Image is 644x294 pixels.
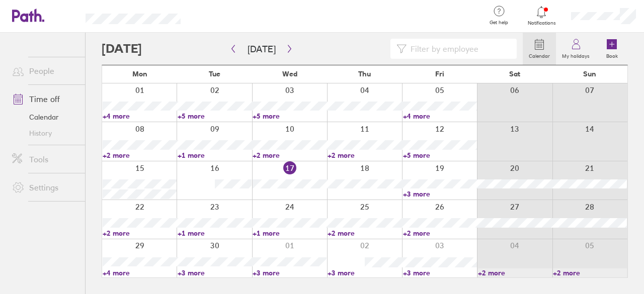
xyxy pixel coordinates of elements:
[132,70,147,78] span: Mon
[253,151,327,160] a: +2 more
[4,61,85,81] a: People
[583,70,596,78] span: Sun
[239,41,284,57] button: [DATE]
[178,112,252,121] a: +5 more
[103,151,177,160] a: +2 more
[523,50,556,59] label: Calendar
[328,268,401,277] a: +3 more
[4,149,85,169] a: Tools
[556,50,596,59] label: My holidays
[103,229,177,238] a: +2 more
[482,20,515,26] span: Get help
[253,268,327,277] a: +3 more
[282,70,297,78] span: Wed
[403,229,477,238] a: +2 more
[178,151,252,160] a: +1 more
[178,229,252,238] a: +1 more
[478,268,552,277] a: +2 more
[403,189,477,199] a: +3 more
[523,33,556,65] a: Calendar
[509,70,520,78] span: Sat
[328,229,401,238] a: +2 more
[407,39,511,58] input: Filter by employee
[103,112,177,121] a: +4 more
[435,70,444,78] span: Fri
[4,109,85,125] a: Calendar
[553,268,627,277] a: +2 more
[525,5,558,26] a: Notifications
[403,268,477,277] a: +3 more
[600,50,624,59] label: Book
[178,268,252,277] a: +3 more
[403,151,477,160] a: +5 more
[4,177,85,198] a: Settings
[328,151,401,160] a: +2 more
[358,70,371,78] span: Thu
[4,89,85,109] a: Time off
[209,70,220,78] span: Tue
[403,112,477,121] a: +4 more
[525,20,558,26] span: Notifications
[253,112,327,121] a: +5 more
[556,33,596,65] a: My holidays
[253,229,327,238] a: +1 more
[103,268,177,277] a: +4 more
[4,125,85,141] a: History
[596,33,628,65] a: Book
